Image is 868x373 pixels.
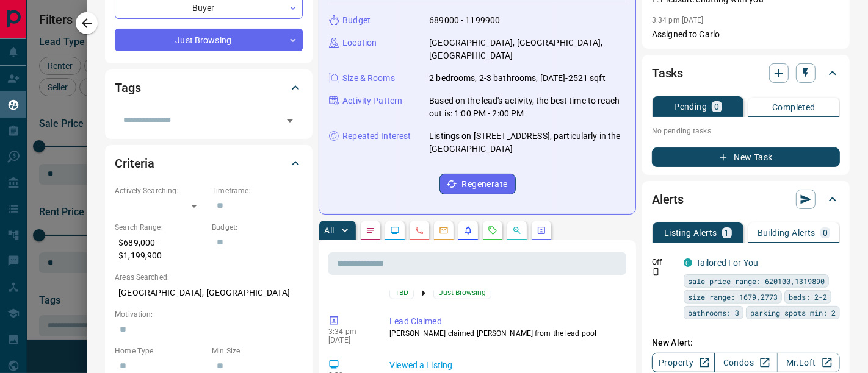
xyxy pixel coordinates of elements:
[652,16,704,24] p: 3:34 pm [DATE]
[652,257,676,268] p: Off
[688,291,778,303] span: size range: 1679,2773
[324,226,334,235] p: All
[652,28,840,41] p: Assigned to Carlo
[652,59,840,88] div: Tasks
[115,233,206,266] p: $689,000 - $1,199,900
[684,258,692,267] div: condos.ca
[652,147,840,167] button: New Task
[395,286,408,299] span: TBD
[429,94,626,120] p: Based on the lead's activity, the best time to reach out is: 1:00 PM - 2:00 PM
[342,37,377,49] p: Location
[777,353,840,372] a: Mr.Loft
[652,63,683,83] h2: Tasks
[115,272,303,283] p: Areas Searched:
[429,37,626,62] p: [GEOGRAPHIC_DATA], [GEOGRAPHIC_DATA], [GEOGRAPHIC_DATA]
[115,283,303,303] p: [GEOGRAPHIC_DATA], [GEOGRAPHIC_DATA]
[674,102,707,111] p: Pending
[772,103,816,112] p: Completed
[652,185,840,214] div: Alerts
[328,327,371,336] p: 3:34 pm
[414,226,424,235] svg: Calls
[389,328,621,339] p: [PERSON_NAME] claimed [PERSON_NAME] from the lead pool
[439,226,449,235] svg: Emails
[688,307,739,319] span: bathrooms: 3
[342,130,411,143] p: Repeated Interest
[342,94,402,107] p: Activity Pattern
[389,359,621,372] p: Viewed a Listing
[823,229,828,237] p: 0
[652,353,715,372] a: Property
[212,185,303,196] p: Timeframe:
[115,185,206,196] p: Actively Searching:
[115,29,303,51] div: Just Browsing
[537,226,546,235] svg: Agent Actions
[429,14,500,27] p: 689000 - 1199900
[696,258,758,268] a: Tailored For You
[389,315,621,328] p: Lead Claimed
[212,346,303,357] p: Min Size:
[758,229,816,237] p: Building Alerts
[463,226,473,235] svg: Listing Alerts
[664,229,717,237] p: Listing Alerts
[342,72,395,85] p: Size & Rooms
[429,72,606,85] p: 2 bedrooms, 2-3 bathrooms, [DATE]-2521 sqft
[328,336,371,344] p: [DATE]
[429,130,626,155] p: Listings on [STREET_ADDRESS], particularly in the [GEOGRAPHIC_DATA]
[115,346,206,357] p: Home Type:
[652,336,840,349] p: New Alert:
[652,190,684,209] h2: Alerts
[115,154,154,173] h2: Criteria
[115,149,303,178] div: Criteria
[750,307,836,319] span: parking spots min: 2
[439,286,486,299] span: Just Browsing
[115,222,206,233] p: Search Range:
[115,78,140,98] h2: Tags
[115,309,303,320] p: Motivation:
[488,226,497,235] svg: Requests
[390,226,400,235] svg: Lead Browsing Activity
[652,122,840,140] p: No pending tasks
[366,226,375,235] svg: Notes
[725,229,729,237] p: 1
[652,268,660,276] svg: Push Notification Only
[342,14,371,27] p: Budget
[714,353,777,372] a: Condos
[115,73,303,102] div: Tags
[512,226,522,235] svg: Opportunities
[281,112,298,129] button: Open
[212,222,303,233] p: Budget:
[688,275,825,287] span: sale price range: 620100,1319890
[714,102,719,111] p: 0
[439,174,516,194] button: Regenerate
[789,291,827,303] span: beds: 2-2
